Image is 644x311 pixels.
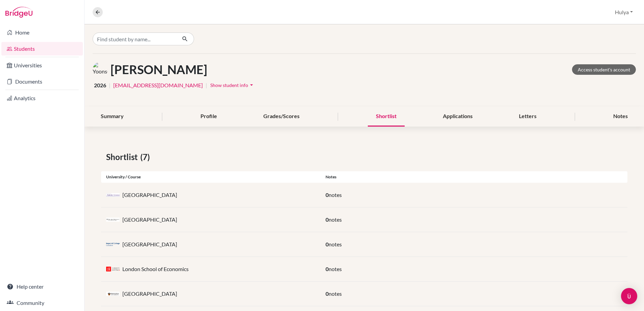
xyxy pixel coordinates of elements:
[113,81,203,89] a: [EMAIL_ADDRESS][DOMAIN_NAME]
[93,107,132,127] div: Summary
[210,80,255,90] button: Show student infoarrow_drop_down
[511,107,545,127] div: Letters
[329,192,342,198] span: notes
[1,75,83,88] a: Documents
[326,290,329,297] span: 0
[106,193,120,197] img: us_amh_euq6_rv3.png
[1,59,83,72] a: Universities
[1,296,83,310] a: Community
[621,288,637,304] div: Open Intercom Messenger
[605,107,636,127] div: Notes
[93,62,108,77] img: Yoonseo Eom's avatar
[106,151,140,163] span: Shortlist
[122,290,177,298] p: [GEOGRAPHIC_DATA]
[1,42,83,55] a: Students
[106,267,120,271] img: gb_l72_8ftqbb2p.png
[93,32,176,45] input: Find student by name...
[109,81,111,89] span: |
[248,82,255,88] i: arrow_drop_down
[192,107,225,127] div: Profile
[368,107,405,127] div: Shortlist
[326,192,329,198] span: 0
[101,174,320,180] div: University / Course
[1,280,83,293] a: Help center
[329,266,342,272] span: notes
[106,218,120,222] img: us_col_a9kib6ca.jpeg
[329,216,342,223] span: notes
[106,242,120,247] img: gb_i50_39g5eeto.png
[140,151,152,163] span: (7)
[106,292,120,296] img: us_pri_gyvyi63o.png
[329,241,342,247] span: notes
[122,191,177,199] p: [GEOGRAPHIC_DATA]
[255,107,308,127] div: Grades/Scores
[329,290,342,297] span: notes
[572,64,636,75] a: Access student's account
[435,107,481,127] div: Applications
[122,240,177,248] p: [GEOGRAPHIC_DATA]
[326,241,329,247] span: 0
[94,81,106,89] span: 2026
[320,174,627,180] div: Notes
[326,216,329,223] span: 0
[5,7,32,18] img: Bridge-U
[122,265,189,273] p: London School of Economics
[612,6,636,19] button: Hulya
[1,26,83,39] a: Home
[111,62,207,77] h1: [PERSON_NAME]
[210,82,248,88] span: Show student info
[206,81,207,89] span: |
[122,216,177,224] p: [GEOGRAPHIC_DATA]
[326,266,329,272] span: 0
[1,91,83,105] a: Analytics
